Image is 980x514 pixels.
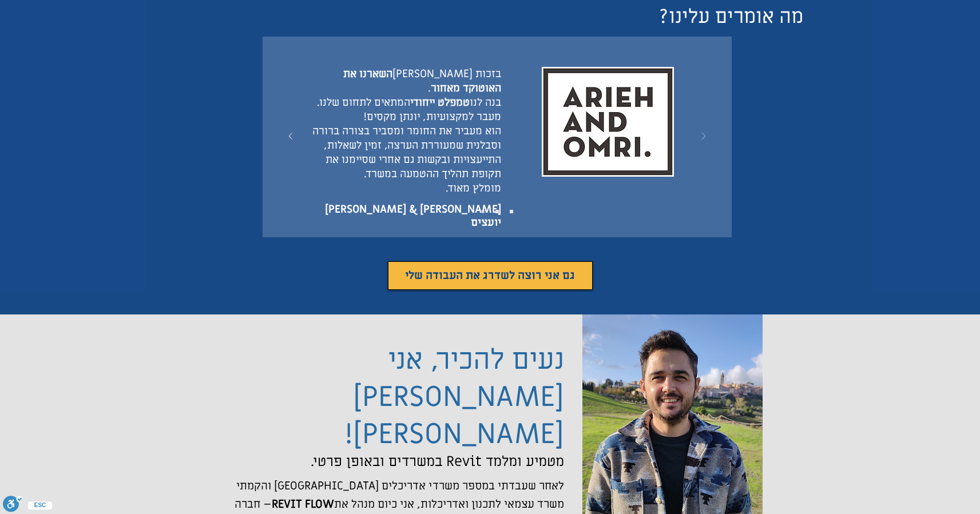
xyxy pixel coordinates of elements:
a: Slide 1 [481,210,485,213]
span: מה אומרים עלינו? [659,3,803,30]
span: [PERSON_NAME] & [PERSON_NAME] יועצים [325,202,501,230]
a: Copy of Slide 3 [495,210,499,213]
span: הוא מעביר את החומר ומסביר בצורה ברורה וסבלנית שמעוררת הערצה, זמין לשאלות, התייעצויות ובקשות גם אח... [312,124,501,181]
span: נעים להכיר, אני [PERSON_NAME] [PERSON_NAME]! [344,341,564,453]
a: Copy of Copy of Slide 3 [510,210,513,213]
img: ARIE & OMRI [542,67,674,177]
a: הורידו עכשיו [388,261,593,290]
span: בזכות [PERSON_NAME] . [343,67,501,95]
span: מעבר למקצועיות, יונתן מקסים! [363,110,501,124]
button: הבא [692,125,715,149]
div: מצגת [263,37,732,237]
span: השארנו את האוטוקד מאחור [343,67,501,95]
span: REVIT FLOW [272,497,334,512]
button: הקודם [279,125,302,149]
span: מומלץ מאוד. [446,181,501,196]
span: בנה לנו המתאים לתחום שלנו. [317,95,501,110]
nav: שקופיות [475,210,518,213]
span: טמפלט ייחודי [410,95,470,110]
span: גם אני רוצה לשדרג את העבודה שלי [405,268,575,284]
span: מטמיע ומלמד Revit במשרדים ובאופן פרטי. [311,452,564,471]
